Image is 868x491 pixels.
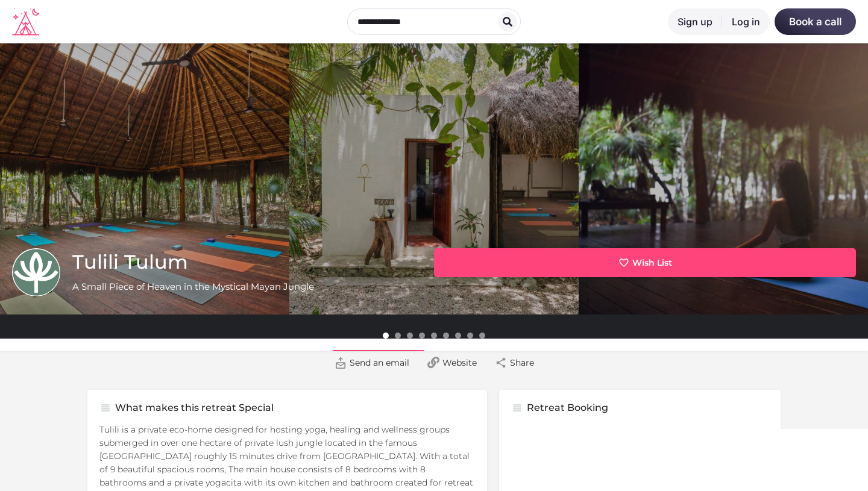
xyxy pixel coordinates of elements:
[442,357,477,369] span: Website
[72,280,314,293] h2: A Small Piece of Heaven in the Mystical Mayan Jungle
[72,250,428,274] h1: Tulili Tulum
[510,357,534,369] span: Share
[434,248,856,277] a: Wish List
[527,402,608,414] h5: Retreat Booking
[775,8,856,35] a: Book a call
[289,43,579,314] a: Header gallery image
[722,8,770,35] a: Log in
[325,351,418,375] a: Send an email
[115,402,274,414] h5: What makes this retreat Special
[12,248,60,296] a: Listing logo
[350,357,409,369] span: Send an email
[668,8,722,35] a: Sign up
[486,351,543,375] a: Share
[579,43,868,314] a: Header gallery image
[632,257,672,269] span: Wish List
[418,351,486,375] a: Website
